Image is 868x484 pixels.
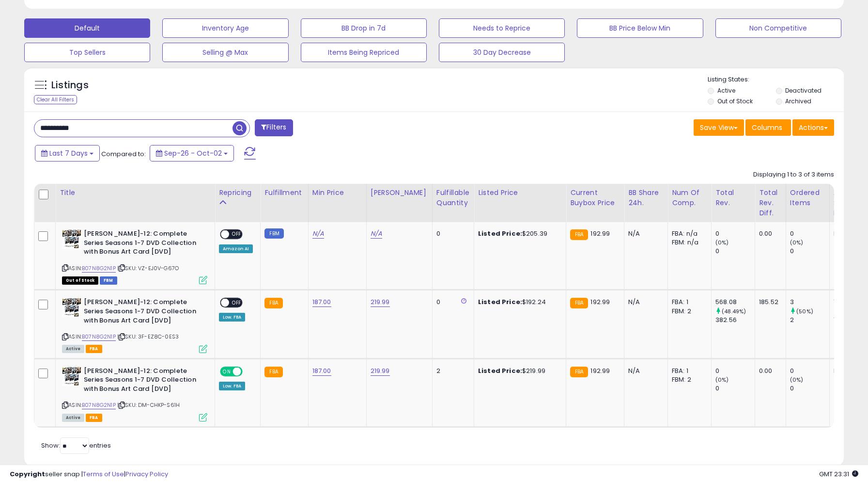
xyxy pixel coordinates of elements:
[672,367,704,375] div: FBA: 1
[759,298,778,307] div: 185.52
[439,43,565,62] button: 30 Day Decrease
[672,375,704,384] div: FBM: 2
[570,229,588,240] small: FBA
[796,307,813,315] small: (50%)
[221,367,233,375] span: ON
[790,229,829,238] div: 0
[694,119,744,136] button: Save View
[628,298,660,307] div: N/A
[759,229,778,238] div: 0.00
[715,316,755,324] div: 382.56
[41,441,111,450] span: Show: entries
[219,313,245,322] div: Low. FBA
[715,18,841,38] button: Non Competitive
[62,229,207,283] div: ASIN:
[264,228,283,239] small: FBM
[301,18,427,38] button: BB Drop in 7d
[51,79,89,92] h5: Listings
[478,188,562,198] div: Listed Price
[312,229,324,239] a: N/A
[792,119,834,136] button: Actions
[570,367,588,377] small: FBA
[715,239,729,246] small: (0%)
[715,376,729,384] small: (0%)
[10,469,45,479] strong: Copyright
[264,298,282,308] small: FBA
[241,367,257,375] span: OFF
[672,229,704,238] div: FBA: n/a
[570,298,588,308] small: FBA
[715,247,755,256] div: 0
[117,264,179,272] span: | SKU: VZ-EJ0V-G67O
[708,75,844,84] p: Listing States:
[62,298,81,317] img: 51QUVesKFsL._SL40_.jpg
[590,297,610,307] span: 192.99
[628,229,660,238] div: N/A
[82,401,116,409] a: B07N8G2N1P
[162,18,288,38] button: Inventory Age
[478,367,558,375] div: $219.99
[834,229,866,238] div: N/A
[219,188,256,198] div: Repricing
[264,367,282,377] small: FBA
[478,229,522,238] b: Listed Price:
[312,188,362,198] div: Min Price
[436,229,466,238] div: 0
[478,298,558,307] div: $192.24
[219,244,253,253] div: Amazon AI
[478,366,522,375] b: Listed Price:
[84,367,201,396] b: [PERSON_NAME]-12: Complete Series Seasons 1-7 DVD Collection with Bonus Art Card [DVD]
[790,298,829,307] div: 3
[717,86,735,95] label: Active
[371,229,382,239] a: N/A
[150,145,234,161] button: Sep-26 - Oct-02
[49,148,88,158] span: Last 7 Days
[371,366,390,376] a: 219.99
[62,229,81,249] img: 51QUVesKFsL._SL40_.jpg
[745,119,791,136] button: Columns
[101,149,146,159] span: Compared to:
[35,145,100,161] button: Last 7 Days
[62,367,81,386] img: 51QUVesKFsL._SL40_.jpg
[759,188,782,218] div: Total Rev. Diff.
[371,188,428,198] div: [PERSON_NAME]
[478,229,558,238] div: $205.39
[722,307,746,315] small: (48.49%)
[84,229,201,259] b: [PERSON_NAME]-12: Complete Series Seasons 1-7 DVD Collection with Bonus Art Card [DVD]
[790,247,829,256] div: 0
[717,97,753,105] label: Out of Stock
[62,414,84,422] span: All listings currently available for purchase on Amazon
[301,43,427,62] button: Items Being Repriced
[715,384,755,393] div: 0
[672,188,707,208] div: Num of Comp.
[312,366,331,376] a: 187.00
[715,188,751,208] div: Total Rev.
[439,18,565,38] button: Needs to Reprice
[590,366,610,375] span: 192.99
[125,469,168,479] a: Privacy Policy
[628,367,660,375] div: N/A
[86,414,102,422] span: FBA
[752,123,782,132] span: Columns
[785,86,821,95] label: Deactivated
[478,297,522,307] b: Listed Price:
[255,119,293,136] button: Filters
[164,148,222,158] span: Sep-26 - Oct-02
[672,238,704,247] div: FBM: n/a
[628,188,664,208] div: BB Share 24h.
[819,469,858,479] span: 2025-10-10 23:31 GMT
[790,239,804,246] small: (0%)
[436,298,466,307] div: 0
[24,43,150,62] button: Top Sellers
[790,367,829,375] div: 0
[834,367,866,375] div: N/A
[162,43,288,62] button: Selling @ Max
[34,95,77,104] div: Clear All Filters
[759,367,778,375] div: 0.00
[82,333,116,341] a: B07N8G2N1P
[10,470,168,479] div: seller snap | |
[62,367,207,420] div: ASIN:
[264,188,304,198] div: Fulfillment
[436,367,466,375] div: 2
[753,170,834,179] div: Displaying 1 to 3 of 3 items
